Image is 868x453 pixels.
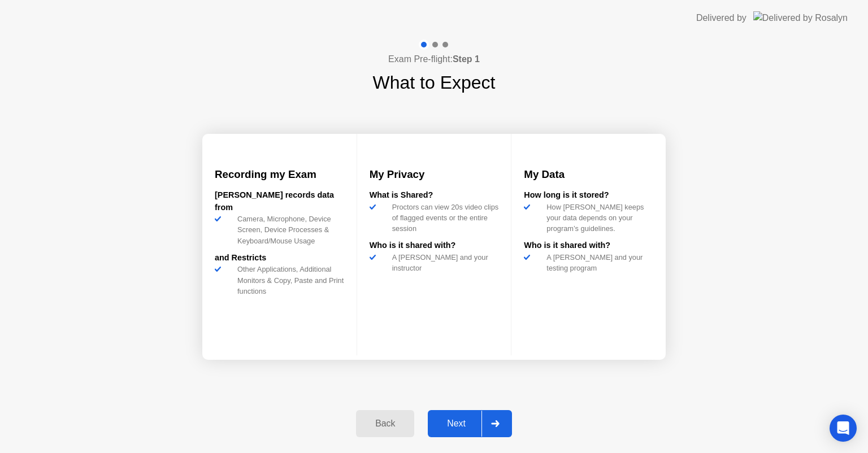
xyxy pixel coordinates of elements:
[524,239,653,252] div: Who is it shared with?
[753,11,848,24] img: Delivered by Rosalyn
[215,189,344,214] div: [PERSON_NAME] records data from
[215,252,344,264] div: and Restricts
[431,419,481,429] div: Next
[373,69,496,96] h1: What to Expect
[428,410,512,437] button: Next
[233,214,344,246] div: Camera, Microphone, Device Screen, Device Processes & Keyboard/Mouse Usage
[830,415,857,442] div: Open Intercom Messenger
[388,202,499,234] div: Proctors can view 20s video clips of flagged events or the entire session
[388,252,499,273] div: A [PERSON_NAME] and your instructor
[542,202,653,234] div: How [PERSON_NAME] keeps your data depends on your program’s guidelines.
[370,167,499,182] h3: My Privacy
[359,419,411,429] div: Back
[370,239,499,252] div: Who is it shared with?
[524,189,653,202] div: How long is it stored?
[524,167,653,182] h3: My Data
[542,252,653,273] div: A [PERSON_NAME] and your testing program
[453,54,480,64] b: Step 1
[215,167,344,182] h3: Recording my Exam
[370,189,499,202] div: What is Shared?
[233,264,344,297] div: Other Applications, Additional Monitors & Copy, Paste and Print functions
[696,11,747,25] div: Delivered by
[388,53,480,66] h4: Exam Pre-flight:
[356,410,414,437] button: Back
